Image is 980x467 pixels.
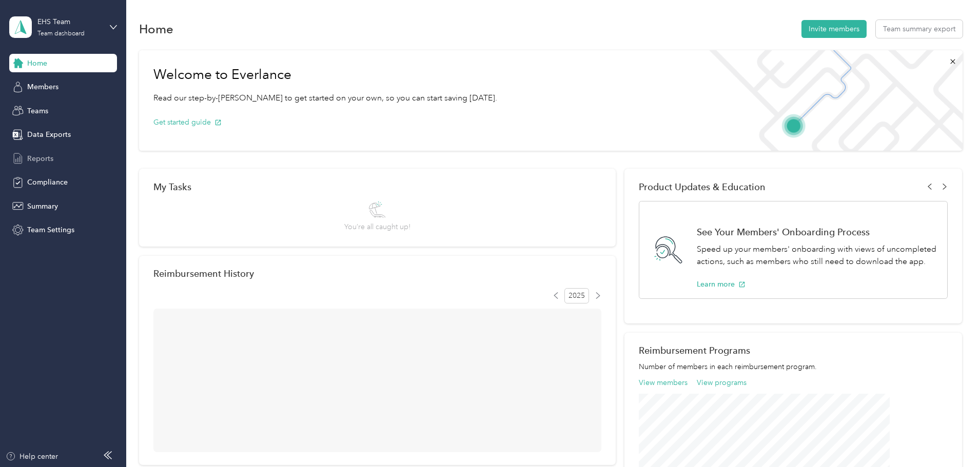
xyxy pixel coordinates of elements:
[876,20,963,38] button: Team summary export
[153,67,497,83] h1: Welcome to Everlance
[37,31,85,37] div: Team dashboard
[27,106,48,116] span: Teams
[697,377,747,388] button: View programs
[639,345,948,356] h2: Reimbursement Programs
[27,201,58,212] span: Summary
[153,268,254,279] h2: Reimbursement History
[697,243,936,268] p: Speed up your members' onboarding with views of uncompleted actions, such as members who still ne...
[697,227,936,237] h1: See Your Members' Onboarding Process
[153,181,601,192] div: My Tasks
[6,451,58,462] button: Help center
[564,288,589,303] span: 2025
[27,58,47,69] span: Home
[37,16,102,27] div: EHS Team
[27,225,74,235] span: Team Settings
[153,92,497,105] p: Read our step-by-[PERSON_NAME] to get started on your own, so you can start saving [DATE].
[27,82,58,92] span: Members
[27,153,53,164] span: Reports
[639,181,766,192] span: Product Updates & Education
[27,177,68,188] span: Compliance
[27,129,71,140] span: Data Exports
[699,50,962,151] img: Welcome to everlance
[639,361,948,372] p: Number of members in each reimbursement program.
[923,410,980,467] iframe: Everlance-gr Chat Button Frame
[801,20,867,38] button: Invite members
[153,117,222,128] button: Get started guide
[344,221,410,232] span: You’re all caught up!
[639,377,688,388] button: View members
[139,24,173,34] h1: Home
[697,279,746,290] button: Learn more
